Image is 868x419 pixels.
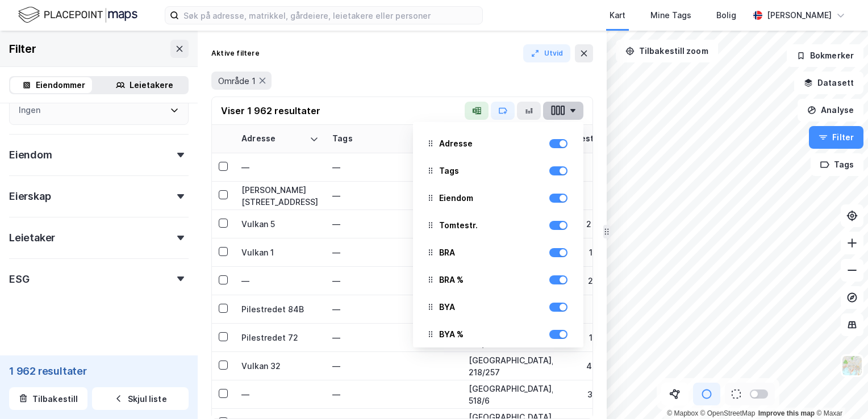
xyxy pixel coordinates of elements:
[422,131,574,156] div: Adresse
[218,76,256,86] span: Område 1
[422,267,574,292] div: BRA %
[241,246,319,258] div: Vulkan 1
[523,44,571,62] button: Utvid
[221,104,320,118] div: Viser 1 962 resultater
[560,161,620,173] div: 227 ㎡
[9,387,87,410] button: Tilbakestill
[787,44,863,67] button: Bokmerker
[560,388,620,400] div: 3 652 ㎡
[422,240,574,265] div: BRA
[439,219,478,232] div: Tomtestr.
[560,303,620,315] div: 314 ㎡
[560,275,620,287] div: 2 461 ㎡
[9,190,51,203] div: Eierskap
[811,364,868,419] div: Kontrollprogram for chat
[716,9,736,22] div: Bolig
[422,158,574,183] div: Tags
[794,72,863,94] button: Datasett
[439,328,464,341] div: BYA %
[439,191,473,205] div: Eiendom
[36,78,85,92] div: Eiendommer
[332,158,455,177] div: —
[422,295,574,320] div: BYA
[9,273,29,286] div: ESG
[332,272,455,290] div: —
[241,360,319,372] div: Vulkan 32
[560,190,620,202] div: 176 ㎡
[422,322,574,347] div: BYA %
[667,409,698,417] a: Mapbox
[560,246,620,258] div: 1 853 ㎡
[332,133,455,144] div: Tags
[241,388,319,400] div: —
[9,148,52,162] div: Eiendom
[439,273,464,287] div: BRA %
[241,218,319,230] div: Vulkan 5
[9,231,55,245] div: Leietaker
[211,49,260,58] div: Aktive filtere
[422,213,574,238] div: Tomtestr.
[332,329,455,347] div: —
[469,383,546,407] div: [GEOGRAPHIC_DATA], 518/6
[241,161,319,173] div: —
[332,357,455,375] div: —
[241,275,319,287] div: —
[700,409,756,417] a: OpenStreetMap
[9,364,189,378] div: 1 962 resultater
[610,9,625,22] div: Kart
[767,9,832,22] div: [PERSON_NAME]
[241,303,319,315] div: Pilestredet 84B
[9,40,36,58] div: Filter
[809,126,863,149] button: Filter
[560,360,620,372] div: 4 254 ㎡
[650,9,691,22] div: Mine Tags
[18,5,137,25] img: logo.f888ab2527a4732fd821a326f86c7f29.svg
[422,186,574,211] div: Eiendom
[439,137,473,150] div: Adresse
[332,215,455,233] div: —
[616,40,718,62] button: Tilbakestill zoom
[332,244,455,262] div: —
[332,300,455,319] div: —
[332,386,455,404] div: —
[241,133,305,144] div: Adresse
[332,187,455,205] div: —
[439,164,459,178] div: Tags
[179,7,482,24] input: Søk på adresse, matrikkel, gårdeiere, leietakere eller personer
[19,103,40,117] div: Ingen
[469,354,546,378] div: [GEOGRAPHIC_DATA], 218/257
[92,387,189,410] button: Skjul liste
[811,153,863,176] button: Tags
[130,78,173,92] div: Leietakere
[841,355,863,376] img: Z
[758,409,815,417] a: Improve this map
[241,184,319,208] div: [PERSON_NAME][STREET_ADDRESS]
[439,300,455,314] div: BYA
[560,332,620,343] div: 1 252 ㎡
[241,332,319,343] div: Pilestredet 72
[560,218,620,230] div: 2 240 ㎡
[811,364,868,419] iframe: Chat Widget
[798,99,863,121] button: Analyse
[439,246,455,259] div: BRA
